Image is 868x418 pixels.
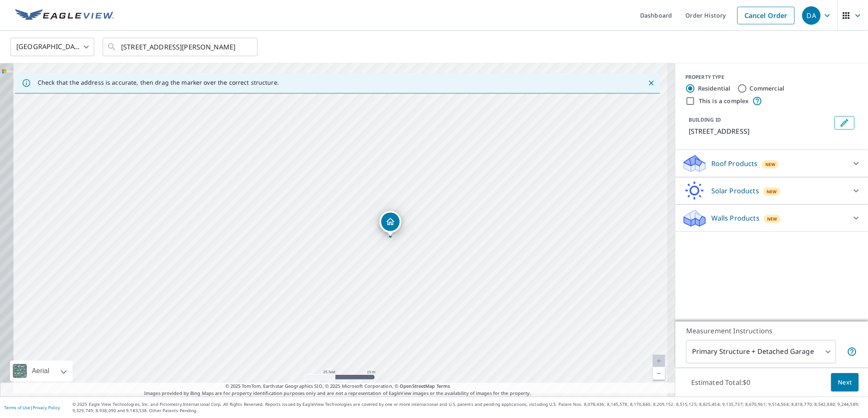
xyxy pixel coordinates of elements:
span: New [767,215,778,222]
a: Terms [437,383,450,389]
a: Cancel Order [737,7,795,24]
button: Edit building 1 [834,116,855,130]
p: | [4,405,60,410]
p: Solar Products [711,186,759,196]
span: New [765,161,776,168]
a: OpenStreetMap [400,383,435,389]
p: Measurement Instructions [686,326,857,336]
span: © 2025 TomTom, Earthstar Geographics SIO, © 2025 Microsoft Corporation, © [225,383,450,390]
span: Next [838,377,852,388]
p: BUILDING ID [689,116,721,123]
button: Close [646,78,657,88]
div: Dropped pin, building 1, Residential property, 4115 County Road 30 SE Delano, MN 55328 [380,211,401,237]
div: Primary Structure + Detached Garage [686,340,836,363]
a: Current Level 20, Zoom Out [653,367,665,380]
div: Walls ProductsNew [682,208,861,228]
p: Estimated Total: $0 [685,373,757,392]
button: Next [831,373,859,392]
label: Commercial [750,84,785,93]
input: Search by address or latitude-longitude [121,35,240,59]
div: Aerial [29,361,52,382]
div: PROPERTY TYPE [685,73,858,81]
img: EV Logo [15,9,114,22]
span: New [767,188,777,195]
label: This is a complex [699,97,749,105]
p: Check that the address is accurate, then drag the marker over the correct structure. [38,79,279,86]
p: [STREET_ADDRESS] [689,126,831,136]
a: Current Level 20, Zoom In Disabled [653,355,665,367]
p: Walls Products [711,213,759,223]
div: [GEOGRAPHIC_DATA] [10,35,94,59]
a: Privacy Policy [33,405,60,410]
p: Roof Products [711,158,758,169]
a: Terms of Use [4,405,30,410]
label: Residential [698,84,731,93]
div: Aerial [10,361,72,382]
p: © 2025 Eagle View Technologies, Inc. and Pictometry International Corp. All Rights Reserved. Repo... [72,401,864,414]
span: Your report will include the primary structure and a detached garage if one exists. [847,347,857,357]
div: DA [802,6,821,25]
div: Solar ProductsNew [682,181,861,201]
div: Roof ProductsNew [682,153,861,174]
